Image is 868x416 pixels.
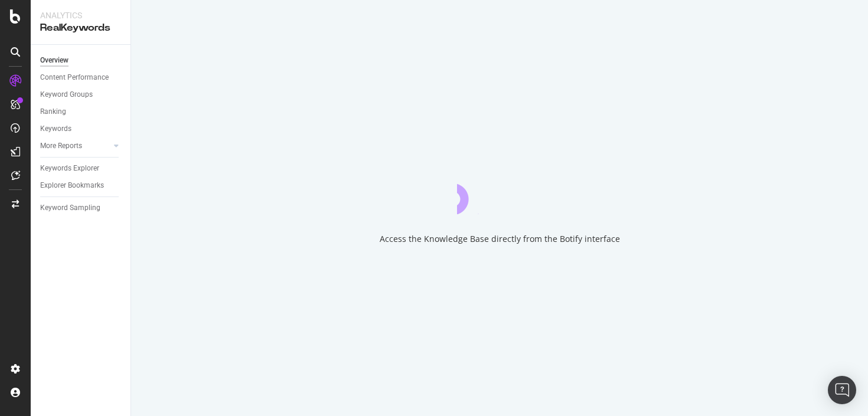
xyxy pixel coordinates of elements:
[40,140,82,152] div: More Reports
[40,9,121,21] div: Analytics
[40,89,93,101] div: Keyword Groups
[40,54,68,67] div: Overview
[457,172,542,214] div: animation
[40,106,122,118] a: Ranking
[40,202,100,214] div: Keyword Sampling
[40,179,104,192] div: Explorer Bookmarks
[40,179,122,192] a: Explorer Bookmarks
[40,162,122,175] a: Keywords Explorer
[40,21,121,35] div: RealKeywords
[40,140,110,152] a: More Reports
[40,89,122,101] a: Keyword Groups
[40,123,122,135] a: Keywords
[40,162,99,175] div: Keywords Explorer
[40,54,122,67] a: Overview
[828,376,856,404] div: Open Intercom Messenger
[380,233,620,245] div: Access the Knowledge Base directly from the Botify interface
[40,202,122,214] a: Keyword Sampling
[40,123,71,135] div: Keywords
[40,71,122,84] a: Content Performance
[40,106,66,118] div: Ranking
[40,71,109,84] div: Content Performance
